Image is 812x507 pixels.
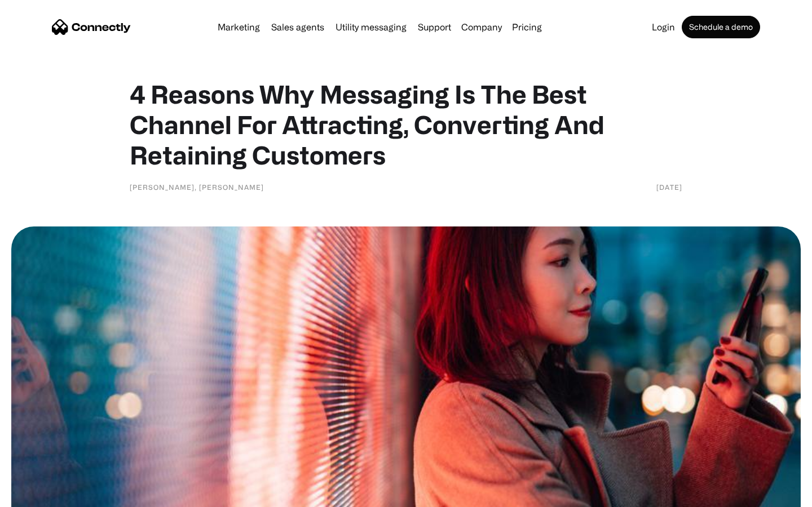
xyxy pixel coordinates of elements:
a: Schedule a demo [682,16,760,38]
a: Login [647,23,679,32]
div: [PERSON_NAME], [PERSON_NAME] [130,181,264,193]
aside: Language selected: English [11,487,68,503]
ul: Language list [23,487,68,503]
div: [DATE] [656,181,682,193]
a: Marketing [213,23,264,32]
a: Utility messaging [331,23,411,32]
h1: 4 Reasons Why Messaging Is The Best Channel For Attracting, Converting And Retaining Customers [130,79,682,170]
div: Company [461,19,502,35]
a: Support [413,23,456,32]
a: Pricing [507,23,546,32]
a: Sales agents [267,23,329,32]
